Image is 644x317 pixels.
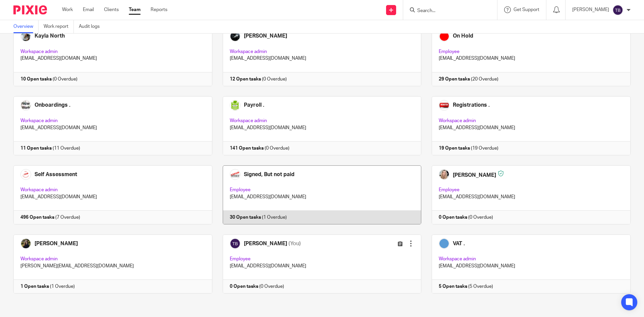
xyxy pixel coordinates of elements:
[13,5,47,14] img: Pixie
[417,8,477,14] input: Search
[104,6,119,13] a: Clients
[151,6,167,13] a: Reports
[514,7,539,12] span: Get Support
[62,6,73,13] a: Work
[572,6,609,13] p: [PERSON_NAME]
[83,6,94,13] a: Email
[129,6,141,13] a: Team
[13,20,39,33] a: Overview
[44,20,74,33] a: Work report
[612,5,623,15] img: svg%3E
[79,20,105,33] a: Audit logs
